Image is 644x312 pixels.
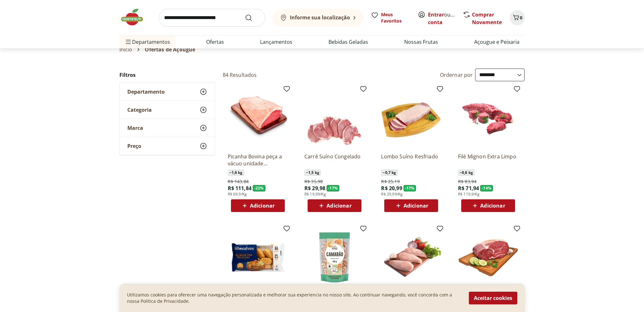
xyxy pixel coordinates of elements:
[145,47,195,52] span: Ofertas de Açougue
[253,185,265,191] span: - 22 %
[124,34,170,50] span: Departamentos
[304,227,365,288] img: Camarão Cinza Descascado 85/100 Congelado Natural Da Terra 400g
[384,199,438,212] button: Adicionar
[228,169,244,176] span: ~ 1,6 kg
[304,185,325,192] span: R$ 29,98
[458,227,518,288] img: Alcatra Pedaço
[127,125,143,131] span: Marca
[404,185,416,191] span: - 17 %
[119,69,215,81] h2: Filtros
[381,169,398,176] span: ~ 0,7 kg
[428,11,456,26] span: ou
[228,88,288,148] img: Picanha Bovina peça a vácuo unidade aproximadamente 1,6kg
[458,178,476,185] span: R$ 83,94
[308,199,361,212] button: Adicionar
[120,137,215,155] button: Preço
[461,199,515,212] button: Adicionar
[304,178,323,185] span: R$ 35,98
[440,71,473,78] label: Ordernar por
[120,101,215,119] button: Categoria
[480,203,505,208] span: Adicionar
[127,89,165,95] span: Departamento
[428,11,463,26] a: Criar conta
[120,83,215,101] button: Departamento
[228,192,247,197] span: R$ 69,9/Kg
[127,107,152,113] span: Categoria
[290,14,350,21] b: Informe sua localização
[228,153,288,167] a: Picanha Bovina peça a vácuo unidade aproximadamente 1,6kg
[206,38,224,46] a: Ofertas
[328,38,368,46] a: Bebidas Geladas
[228,227,288,288] img: Bolinho de Bacalhau Congelado Riberalves 300g
[469,292,517,304] button: Aceitar cookies
[458,185,479,192] span: R$ 71,94
[458,192,480,197] span: R$ 119,9/Kg
[260,38,292,46] a: Lançamentos
[520,15,522,21] span: 0
[472,11,502,26] a: Comprar Novamente
[381,153,441,167] a: Lombo Suíno Resfriado
[119,47,132,52] a: Início
[480,185,493,191] span: - 14 %
[381,185,402,192] span: R$ 20,99
[120,119,215,137] button: Marca
[381,227,441,288] img: Filé de Peito de Frango Resfriado
[381,11,410,24] span: Meus Favoritos
[381,192,403,197] span: R$ 29,99/Kg
[381,88,441,148] img: Lombo Suíno Resfriado
[223,71,257,78] h2: 84 Resultados
[250,203,275,208] span: Adicionar
[458,169,475,176] span: ~ 0,6 kg
[127,143,141,149] span: Preço
[381,178,399,185] span: R$ 25,19
[119,8,151,27] img: Hortifruti
[304,153,365,167] a: Carré Suíno Congelado
[245,14,260,22] button: Submit Search
[273,9,363,27] button: Informe sua localização
[127,292,461,304] p: Utilizamos cookies para oferecer uma navegação personalizada e melhorar sua experiencia no nosso ...
[327,185,339,191] span: - 17 %
[510,10,525,25] button: Carrinho
[474,38,520,46] a: Açougue e Peixaria
[124,34,132,50] button: Menu
[404,38,438,46] a: Nossas Frutas
[371,11,410,24] a: Meus Favoritos
[159,9,265,27] input: search
[458,153,518,167] a: Filé Mignon Extra Limpo
[404,203,428,208] span: Adicionar
[428,11,444,18] a: Entrar
[304,192,326,197] span: R$ 19,99/Kg
[327,203,351,208] span: Adicionar
[231,199,285,212] button: Adicionar
[304,169,321,176] span: ~ 1,5 kg
[304,88,365,148] img: Carré Suíno Congelado
[228,185,252,192] span: R$ 111,84
[228,178,249,185] span: R$ 143,84
[458,88,518,148] img: Filé Mignon Extra Limpo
